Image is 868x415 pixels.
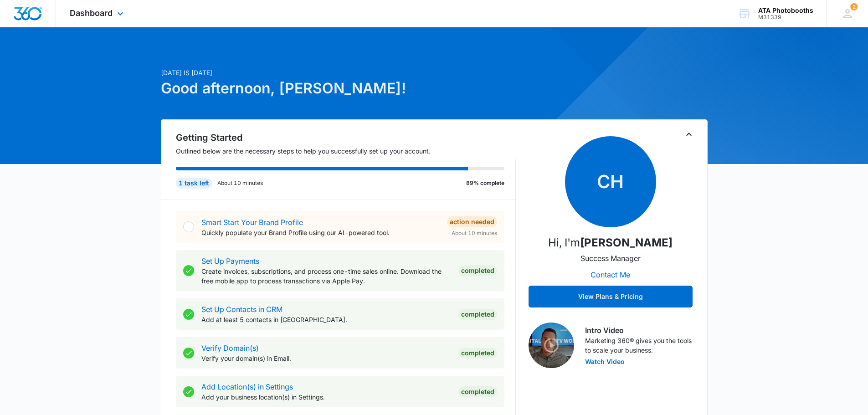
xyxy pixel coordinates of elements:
span: Dashboard [70,8,113,18]
div: notifications count [850,3,858,10]
div: account name [758,7,813,14]
span: About 10 minutes [452,229,497,237]
p: Quickly populate your Brand Profile using our AI-powered tool. [201,228,440,237]
h1: Good afternoon, [PERSON_NAME]! [161,77,522,99]
p: Add your business location(s) in Settings. [201,392,451,402]
button: View Plans & Pricing [529,286,693,307]
p: 89% complete [466,179,504,187]
div: Completed [458,348,497,359]
span: 2 [850,3,858,10]
span: CH [565,136,656,227]
div: account id [758,14,813,20]
div: Action Needed [447,216,497,227]
div: Completed [458,265,497,276]
a: Set Up Payments [201,256,259,266]
div: 1 task left [176,178,212,189]
a: Set Up Contacts in CRM [201,305,282,314]
div: Completed [458,309,497,320]
img: Intro Video [529,323,574,368]
a: Verify Domain(s) [201,343,259,353]
p: Marketing 360® gives you the tools to scale your business. [585,336,693,355]
strong: [PERSON_NAME] [580,236,673,249]
p: Success Manager [580,253,641,264]
button: Toggle Collapse [683,129,694,140]
p: [DATE] is [DATE] [161,68,522,77]
button: Watch Video [585,359,625,365]
p: Verify your domain(s) in Email. [201,354,451,363]
p: Hi, I'm [548,235,673,251]
p: Create invoices, subscriptions, and process one-time sales online. Download the free mobile app t... [201,266,451,286]
a: Smart Start Your Brand Profile [201,218,303,227]
button: Contact Me [581,264,639,286]
h2: Getting Started [176,131,516,144]
h3: Intro Video [585,325,693,336]
p: About 10 minutes [217,179,263,187]
p: Add at least 5 contacts in [GEOGRAPHIC_DATA]. [201,315,451,324]
div: Completed [458,386,497,397]
a: Add Location(s) in Settings [201,382,293,391]
p: Outlined below are the necessary steps to help you successfully set up your account. [176,146,516,156]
